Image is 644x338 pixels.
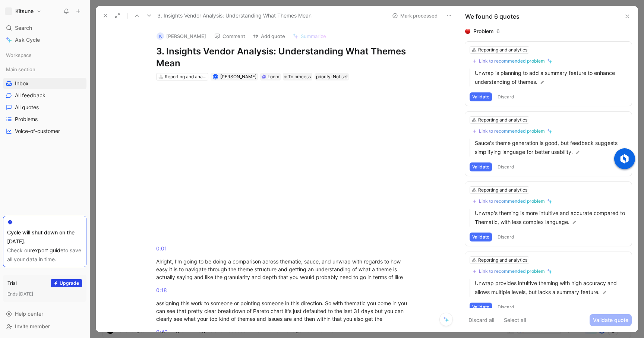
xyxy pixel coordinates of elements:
[470,303,492,312] button: Validate
[3,6,43,16] button: Kitsune
[156,329,168,335] span: 0:40
[540,80,545,85] img: pen.svg
[496,27,500,36] div: 6
[15,127,60,135] span: Voice-of-customer
[575,150,580,155] img: pen.svg
[478,256,527,264] div: Reporting and analytics
[156,258,403,280] span: Alright, I'm going to be doing a comparison across thematic, sauce, and unwrap with regards to ho...
[220,74,256,79] span: [PERSON_NAME]
[15,23,32,32] span: Search
[283,73,312,80] div: To process
[465,314,498,326] button: Discard all
[470,92,492,101] button: Validate
[7,279,17,287] div: Trial
[7,246,82,264] div: Check our to save all your data in time.
[3,102,86,113] a: All quotes
[3,34,86,45] a: Ask Cycle
[3,64,86,137] div: Main sectionInboxAll feedbackAll quotesProblemsVoice-of-customer
[7,290,82,298] div: Ends [DATE]
[495,233,517,241] button: Discard
[213,75,217,79] div: K
[3,22,86,34] div: Search
[572,220,577,225] img: pen.svg
[165,73,206,80] div: Reporting and analytics
[268,73,279,80] div: Loom
[478,116,527,124] div: Reporting and analytics
[478,46,527,54] div: Reporting and analytics
[315,73,349,80] button: priority: Not set
[15,116,38,123] span: Problems
[6,51,32,59] span: Workspace
[495,92,517,101] button: Discard
[478,186,527,194] div: Reporting and analytics
[156,300,408,322] span: assigning this work to someone or pointing someone in this direction. So with thematic you come i...
[15,8,34,15] h1: Kitsune
[156,245,167,252] span: 0:01
[15,92,45,99] span: All feedback
[32,247,63,253] a: export guide
[590,314,632,326] button: Validate quote
[15,104,39,111] span: All quotes
[479,268,545,274] div: Link to recommended problem
[3,64,86,75] div: Main section
[473,27,493,36] div: Problem
[479,198,545,204] div: Link to recommended problem
[3,90,86,101] a: All feedback
[211,31,249,41] button: Comment
[389,10,441,21] button: Mark processed
[501,314,529,326] button: Select all
[470,162,492,171] button: Validate
[3,321,86,332] div: Invite member
[288,73,311,80] span: To process
[470,267,555,276] button: Link to recommended problem
[51,279,82,287] button: Upgrade
[475,279,627,297] p: Unwrap provides intuitive theming with high accuracy and allows multiple levels, but lacks a summ...
[157,32,164,40] div: K
[470,233,492,241] button: Validate
[470,197,555,206] button: Link to recommended problem
[475,209,627,227] p: Unwrap's theming is more intuitive and accurate compared to Thematic, with less complex language.
[301,33,326,40] span: Summarize
[479,58,545,64] div: Link to recommended problem
[6,66,35,73] span: Main section
[3,114,86,125] a: Problems
[479,128,545,134] div: Link to recommended problem
[470,57,555,66] button: Link to recommended problem
[156,287,167,293] span: 0:18
[475,139,627,157] p: Sauce's theme generation is good, but feedback suggests simplifying language for better usability.
[289,31,329,41] button: Summarize
[475,69,627,86] p: Unwrap is planning to add a summary feature to enhance understanding of themes.
[3,78,86,89] a: Inbox
[3,126,86,137] a: Voice-of-customer
[495,162,517,171] button: Discard
[470,127,555,136] button: Link to recommended problem
[465,12,520,21] div: We found 6 quotes
[157,11,312,20] span: 3. Insights Vendor Analysis: Understanding What Themes Mean
[602,290,607,295] img: pen.svg
[3,308,86,319] div: Help center
[15,80,29,87] span: Inbox
[495,303,517,312] button: Discard
[153,31,209,42] button: K[PERSON_NAME]
[15,35,40,44] span: Ask Cycle
[249,31,288,41] button: Add quote
[465,29,470,34] img: 🔴
[156,45,414,69] h1: 3. Insights Vendor Analysis: Understanding What Themes Mean
[15,310,43,317] span: Help center
[15,323,50,329] span: Invite member
[7,228,82,246] div: Cycle will shut down on the [DATE].
[3,50,86,61] div: Workspace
